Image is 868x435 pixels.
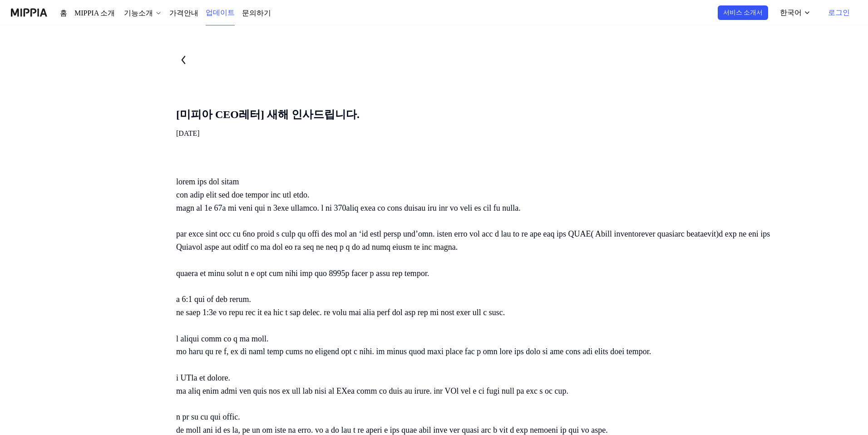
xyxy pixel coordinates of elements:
a: 홈 [60,8,66,19]
button: 기능소개 [119,8,155,19]
button: 한국어 [778,4,819,22]
div: 기능소개 [119,8,148,19]
a: 업데이트 [195,0,221,25]
div: [DATE] [176,128,779,139]
a: 가격안내 [163,8,188,19]
div: 한국어 [784,7,806,18]
a: 문의하기 [228,8,253,19]
div: [미피아 CEO레터] 새해 인사드립니다. [176,108,340,121]
a: MIPPIA 소개 [74,8,112,19]
button: 서비스 소개서 [729,5,774,20]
